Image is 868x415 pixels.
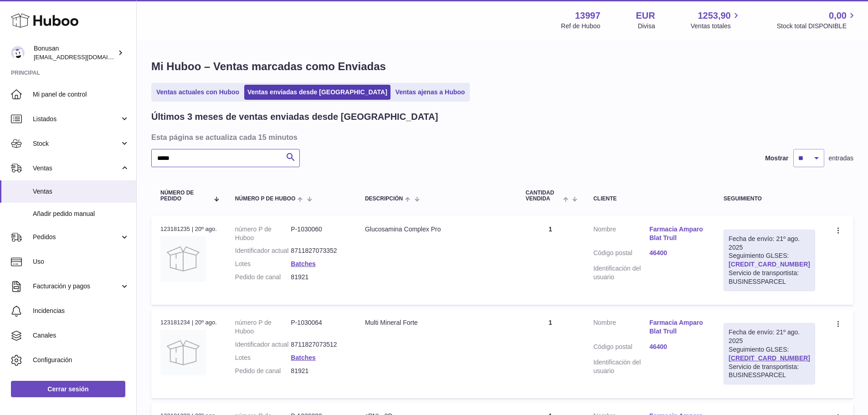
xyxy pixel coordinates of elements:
dt: número P de Huboo [235,318,291,336]
dt: Nombre [593,318,649,338]
h3: Esta página se actualiza cada 15 minutos [151,132,851,142]
dd: 81921 [291,367,347,375]
dd: P-1030060 [291,225,347,242]
div: Fecha de envío: 21º ago. 2025 [729,328,810,345]
h1: Mi Huboo – Ventas marcadas como Enviadas [151,59,853,74]
span: Número de pedido [160,190,209,202]
label: Mostrar [765,154,788,163]
span: Cantidad vendida [525,190,560,202]
span: Stock total DISPONIBLE [777,22,857,31]
dd: 8711827073352 [291,246,347,255]
div: Ref de Huboo [561,22,600,31]
span: Listados [33,115,120,123]
dt: Pedido de canal [235,367,291,375]
div: Multi Mineral Forte [365,318,508,327]
span: Pedidos [33,233,120,241]
div: Seguimiento [724,196,815,202]
div: Bonusan [34,44,116,61]
dt: Lotes [235,260,291,268]
span: Incidencias [33,307,129,315]
a: Ventas ajenas a Huboo [392,85,468,100]
div: Glucosamina Complex Pro [365,225,508,234]
dt: Identificación del usuario [593,264,649,282]
a: 46400 [649,343,705,351]
div: Cliente [593,196,705,202]
a: Batches [291,260,315,267]
a: 0,00 Stock total DISPONIBLE [777,10,857,31]
a: Ventas actuales con Huboo [153,85,242,100]
div: Servicio de transportista: BUSINESSPARCEL [729,269,810,286]
span: Ventas [33,164,120,173]
td: 1 [516,216,584,305]
dt: Código postal [593,343,649,354]
strong: 13997 [575,10,601,22]
span: número P de Huboo [235,196,295,202]
a: Farmacia Amparo Blat Trull [649,225,705,242]
div: 123181235 | 20º ago. [160,225,217,233]
div: 123181234 | 20º ago. [160,318,217,327]
img: no-photo.jpg [160,330,206,375]
span: 0,00 [829,10,847,22]
span: Uso [33,257,129,266]
a: Farmacia Amparo Blat Trull [649,318,705,336]
td: 1 [516,309,584,398]
span: Mi panel de control [33,90,129,99]
span: Añadir pedido manual [33,210,129,218]
div: Seguimiento GLSES: [724,230,815,291]
div: Seguimiento GLSES: [724,323,815,384]
a: [CREDIT_CARD_NUMBER] [729,354,810,362]
div: Servicio de transportista: BUSINESSPARCEL [729,363,810,380]
div: Fecha de envío: 21º ago. 2025 [729,235,810,252]
dt: Nombre [593,225,649,245]
a: Cerrar sesión [11,381,125,397]
span: Ventas [33,187,129,196]
a: Ventas enviadas desde [GEOGRAPHIC_DATA] [244,85,390,100]
dd: 81921 [291,273,347,282]
div: Divisa [638,22,655,31]
span: Canales [33,331,129,340]
h2: Últimos 3 meses de ventas enviadas desde [GEOGRAPHIC_DATA] [151,111,438,123]
dt: Lotes [235,354,291,362]
dt: Identificador actual [235,340,291,349]
img: no-photo.jpg [160,236,206,282]
span: Stock [33,139,120,148]
span: entradas [829,154,853,163]
a: [CREDIT_CARD_NUMBER] [729,261,810,268]
span: [EMAIL_ADDRESS][DOMAIN_NAME] [34,53,134,61]
dt: Código postal [593,249,649,260]
strong: EUR [636,10,655,22]
dt: Pedido de canal [235,273,291,282]
img: info@bonusan.es [11,46,25,60]
dd: P-1030064 [291,318,347,336]
a: 46400 [649,249,705,257]
dt: Identificación del usuario [593,358,649,375]
a: Batches [291,354,315,361]
a: 1253,90 Ventas totales [691,10,741,31]
span: 1253,90 [698,10,730,22]
span: Descripción [365,196,403,202]
span: Facturación y pagos [33,282,120,291]
dt: Identificador actual [235,246,291,255]
span: Configuración [33,356,129,364]
dt: número P de Huboo [235,225,291,242]
span: Ventas totales [691,22,741,31]
dd: 8711827073512 [291,340,347,349]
